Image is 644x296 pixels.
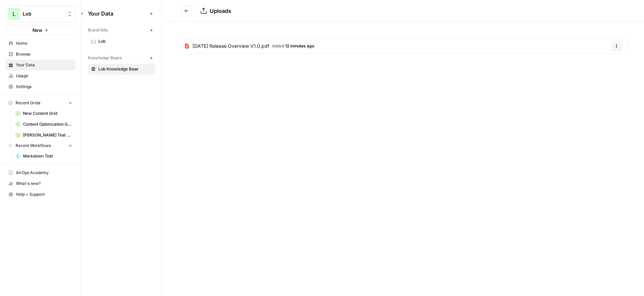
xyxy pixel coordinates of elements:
[6,178,75,189] div: What's new?
[5,38,75,49] a: Home
[16,62,72,68] span: Your Data
[5,81,75,92] a: Settings
[5,189,75,200] button: Help + Support
[5,5,75,22] button: Workspace: Lob
[5,49,75,60] a: Browse
[210,7,231,14] span: Uploads
[181,5,192,16] button: Go back
[5,141,75,151] button: Recent Workflows
[5,70,75,81] a: Usage
[16,51,72,57] span: Browse
[5,25,75,35] button: New
[5,98,75,108] button: Recent Grids
[23,153,72,159] span: Markdown Test
[88,64,155,75] a: Lob Knowledge Base
[88,36,155,47] a: Lob
[16,73,72,79] span: Usage
[13,10,16,18] span: L
[23,110,72,117] span: New Content Grid
[88,27,108,33] span: Brand Kits
[179,39,320,54] a: [DATE] Release Overview V1.0.pdfAdded 12 minutes ago
[5,60,75,70] a: Your Data
[13,119,75,130] a: Content Optimization Grid
[88,55,122,61] span: Knowledge Bases
[23,121,72,127] span: Content Optimization Grid
[23,10,64,17] span: Lob
[88,9,147,18] span: Your Data
[16,40,72,46] span: Home
[98,66,152,72] span: Lob Knowledge Base
[23,132,72,138] span: [PERSON_NAME] Test Grid
[16,100,40,106] span: Recent Grids
[192,43,269,49] span: [DATE] Release Overview V1.0.pdf
[16,143,51,149] span: Recent Workflows
[5,178,75,189] button: What's new?
[16,170,72,176] span: AirOps Academy
[16,191,72,197] span: Help + Support
[5,167,75,178] a: AirOps Academy
[16,84,72,90] span: Settings
[272,43,314,49] span: Added
[32,27,42,34] span: New
[285,43,314,48] span: 12 minutes ago
[13,108,75,119] a: New Content Grid
[98,38,152,44] span: Lob
[13,151,75,162] a: Markdown Test
[13,130,75,141] a: [PERSON_NAME] Test Grid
